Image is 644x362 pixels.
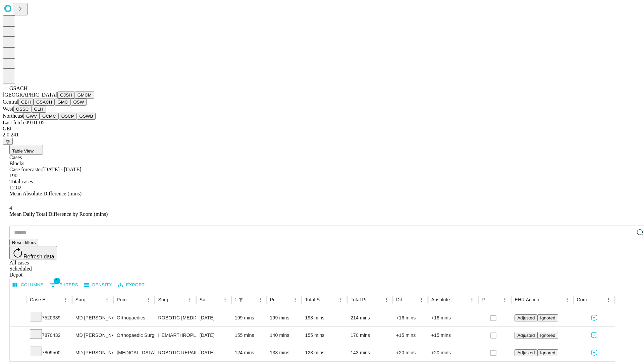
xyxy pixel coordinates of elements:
[9,191,82,196] span: Mean Absolute Difference (mins)
[75,327,110,344] div: MD [PERSON_NAME]
[540,315,555,320] span: Ignored
[351,327,389,344] div: 170 mins
[31,106,46,113] button: GLH
[604,295,613,304] button: Menu
[52,295,61,304] button: Sort
[55,99,70,106] button: GMC
[537,314,558,321] button: Ignored
[11,280,45,290] button: Select columns
[3,132,641,138] div: 2.0.241
[9,179,33,184] span: Total cases
[117,309,151,326] div: Orthopaedics
[431,297,457,302] div: Absolute Difference
[9,167,42,172] span: Case forecaster
[144,295,153,304] button: Menu
[336,295,345,304] button: Menu
[305,297,326,302] div: Total Scheduled Duration
[12,240,36,245] span: Reset filters
[23,254,54,259] span: Refresh data
[77,113,96,120] button: GSWB
[270,297,281,302] div: Predicted In Room Duration
[3,92,57,98] span: [GEOGRAPHIC_DATA]
[235,344,263,361] div: 124 mins
[220,295,230,304] button: Menu
[12,148,34,154] span: Table View
[117,344,151,361] div: [MEDICAL_DATA]
[467,295,477,304] button: Menu
[200,297,210,302] div: Surgery Date
[305,327,344,344] div: 155 mins
[236,295,246,304] div: 1 active filter
[431,309,475,326] div: +16 mins
[396,309,425,326] div: +16 mins
[396,327,425,344] div: +15 mins
[59,113,77,120] button: OSCP
[9,205,12,211] span: 4
[305,344,344,361] div: 123 mins
[594,295,604,304] button: Sort
[417,295,426,304] button: Menu
[13,312,23,324] button: Expand
[351,309,389,326] div: 214 mins
[236,295,246,304] button: Show filters
[200,344,228,361] div: [DATE]
[270,327,299,344] div: 140 mins
[537,349,558,356] button: Ignored
[75,92,94,99] button: GMCM
[30,344,69,361] div: 7809500
[176,295,185,304] button: Sort
[270,344,299,361] div: 133 mins
[13,106,32,113] button: OSSC
[372,295,382,304] button: Sort
[75,344,110,361] div: MD [PERSON_NAME]
[482,297,490,302] div: Resolved in EHR
[5,139,10,144] span: @
[515,297,539,302] div: EHR Action
[54,278,60,284] span: 1
[9,185,21,190] span: 12.82
[83,280,114,290] button: Density
[48,280,80,290] button: Show filters
[396,344,425,361] div: +20 mins
[134,295,144,304] button: Sort
[305,309,344,326] div: 198 mins
[71,99,87,106] button: OSW
[9,173,17,178] span: 190
[396,297,407,302] div: Difference
[200,309,228,326] div: [DATE]
[577,297,594,302] div: Comments
[327,295,336,304] button: Sort
[116,280,146,290] button: Export
[57,92,75,99] button: GJSH
[458,295,467,304] button: Sort
[382,295,391,304] button: Menu
[3,113,23,119] span: Northeast
[246,295,256,304] button: Sort
[158,344,193,361] div: ROBOTIC REPAIR INITIAL [MEDICAL_DATA] REDUCIBLE AGE [DEMOGRAPHIC_DATA] OR MORE
[517,350,535,355] span: Adjusted
[40,113,59,120] button: GCMC
[30,309,69,326] div: 7520339
[23,113,40,120] button: GWV
[30,297,51,302] div: Case Epic Id
[75,309,110,326] div: MD [PERSON_NAME]
[158,327,193,344] div: HEMIARTHROPLASTY HIP
[515,314,537,321] button: Adjusted
[540,350,555,355] span: Ignored
[9,211,108,217] span: Mean Daily Total Difference by Room (mins)
[30,327,69,344] div: 7870432
[515,332,537,339] button: Adjusted
[431,327,475,344] div: +15 mins
[9,85,28,91] span: GSACH
[351,297,372,302] div: Total Predicted Duration
[9,145,43,155] button: Table View
[13,347,23,359] button: Expand
[75,297,92,302] div: Surgeon Name
[9,239,38,246] button: Reset filters
[200,327,228,344] div: [DATE]
[18,99,34,106] button: GBH
[408,295,417,304] button: Sort
[158,309,193,326] div: ROBOTIC [MEDICAL_DATA] TOTAL HIP
[562,295,572,304] button: Menu
[517,315,535,320] span: Adjusted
